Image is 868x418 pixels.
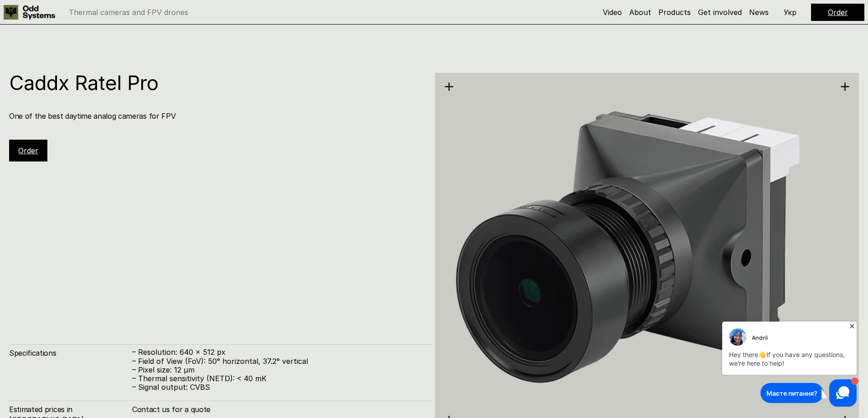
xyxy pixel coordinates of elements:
h4: One of the best daytime analog cameras for FPV [9,111,424,121]
a: Order [18,146,38,155]
p: – Resolution: 640 x 512 px [132,348,424,357]
a: Order [828,8,848,17]
p: – Field of View (FoV): 50° horizontal, 37.2° vertical [132,357,424,366]
p: Укр [784,9,796,16]
p: Thermal cameras and FPV drones [69,9,188,16]
a: About [629,8,651,17]
a: Products [658,8,691,17]
iframe: HelpCrunch [720,319,859,409]
h4: Specifications [9,348,132,358]
a: Video [603,8,622,17]
p: – Pixel size: 12 µm [132,366,424,374]
h4: Contact us for a quote [132,404,424,414]
p: – Thermal sensitivity (NETD): < 40 mK [132,374,424,383]
h1: Caddx Ratel Pro [9,73,424,93]
a: Get involved [698,8,742,17]
a: News [749,8,769,17]
p: – Signal output: CVBS [132,383,424,392]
